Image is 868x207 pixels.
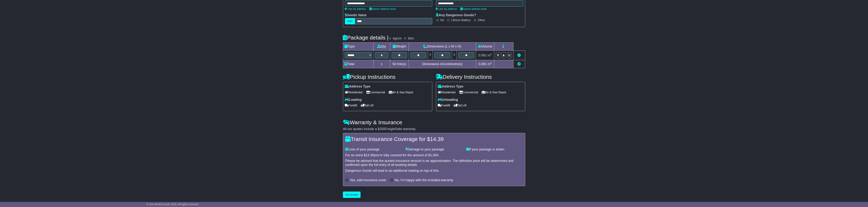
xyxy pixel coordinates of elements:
[436,7,457,10] a: Use my address
[479,53,487,57] span: 0.081
[343,60,373,68] td: Total
[476,43,494,51] td: Volume
[345,89,363,95] span: Residential
[438,85,464,89] label: Address Type
[390,43,409,51] td: Weight
[408,37,414,41] label: lb/in
[147,203,199,206] span: © One World Courier 2025. All rights reserved.
[404,148,464,152] div: Damage to your package
[409,60,476,68] td: Dimensions in Centimetre(s)
[345,18,355,24] label: AUD
[490,53,492,56] sup: 3
[373,43,390,51] td: Qty
[518,53,521,57] a: Remove this item
[366,153,374,157] span: 14.39
[343,43,373,51] td: Type
[488,53,492,57] span: m
[345,159,523,167] div: Please be advised that the quoted insurance amount is an approximation. The definitive price will...
[345,13,367,17] label: Goods Value
[409,43,476,51] td: Dimensions (L x W x H)
[350,178,386,182] label: Yes, add insurance cover
[395,178,453,182] label: No, I'm happy with the included warranty
[428,51,433,60] td: x
[345,85,371,89] label: Address Type
[345,103,357,108] span: Forklift
[461,7,487,10] a: Search address book
[436,74,525,80] h4: Delivery Instructions
[464,148,525,152] div: If your package is stolen
[345,98,362,102] label: Loading
[436,13,476,17] label: Any Dangerous Goods?
[370,7,396,10] a: Search address book
[452,51,457,60] td: x
[479,62,487,66] span: 0.081
[488,62,492,66] span: m
[438,89,456,95] span: Residential
[459,89,478,95] span: Commercial
[518,62,521,66] a: Add new item
[380,127,385,131] span: 250
[389,89,413,95] span: Air & Sea Depot
[343,127,525,131] div: All our quotes include a $ FreightSafe warranty.
[345,169,523,173] div: Dangerous Goods will lead to an additional loading on top of this.
[345,7,366,10] a: Use my address
[393,62,396,66] span: 50
[478,18,485,22] label: Other
[438,103,450,108] span: Forklift
[343,35,389,41] h4: Package details |
[343,119,525,125] h4: Warranty & Insurance
[366,89,385,95] span: Commercial
[430,136,444,142] span: 14.39
[490,62,492,64] sup: 3
[393,37,402,41] label: kg/cm
[451,18,471,22] label: Lithium Battery
[440,18,444,22] label: No
[438,98,458,102] label: Unloading
[390,60,409,68] td: Kilo(s)
[343,74,432,80] h4: Pickup Instructions
[343,148,404,152] div: Loss of your package
[343,192,361,198] button: Get Quotes
[482,89,506,95] span: Air & Sea Depot
[361,103,374,108] span: Tail Lift
[345,153,523,157] div: For an extra $ you're fully covered for the amount of $ .
[345,136,523,142] h4: Transit Insurance Coverage for $
[430,153,438,157] span: 1,000
[454,103,467,108] span: Tail Lift
[373,60,390,68] td: 1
